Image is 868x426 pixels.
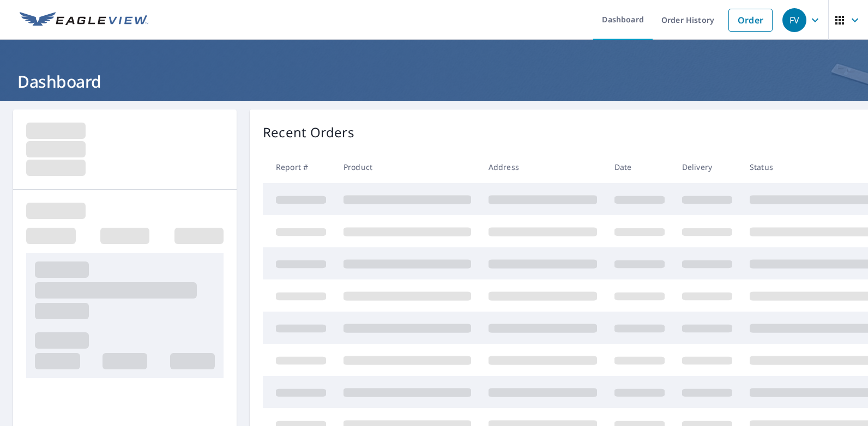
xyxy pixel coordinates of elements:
[13,70,855,93] h1: Dashboard
[263,151,335,183] th: Report #
[263,123,354,142] p: Recent Orders
[335,151,480,183] th: Product
[728,9,773,32] a: Order
[782,8,806,32] div: FV
[20,12,148,28] img: EV Logo
[480,151,606,183] th: Address
[673,151,741,183] th: Delivery
[606,151,673,183] th: Date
